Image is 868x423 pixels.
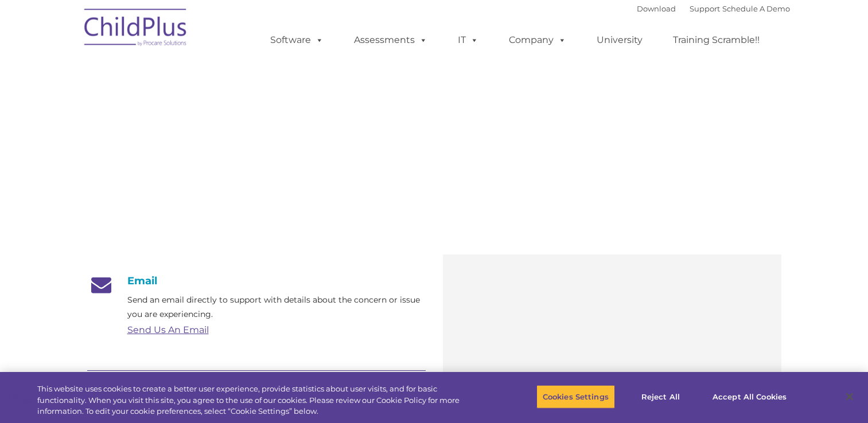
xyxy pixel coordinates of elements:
p: please visit , and this small program will automatically begin downloading. After launching Splas... [463,305,761,374]
a: Schedule A Demo [722,4,790,13]
a: Send Us An Email [127,324,209,335]
a: Software [259,29,335,52]
button: Accept All Cookies [706,385,793,409]
a: To begin a LiveSupport session, [463,306,595,317]
a: Training Scramble!! [661,29,771,52]
a: Assessments [342,29,439,52]
strong: [DATE]: [153,207,186,218]
span: Customer Support [87,83,367,117]
button: Reject All [625,385,696,409]
button: Close [837,384,862,409]
a: Company [497,29,578,52]
font: | [637,4,790,13]
p: Send an email directly to support with details about the concern or issue you are experiencing. [127,293,426,322]
p: 8:30 a.m. to 6:30 p.m. ET 8:30 a.m. to 5:30 p.m. ET [153,179,275,234]
a: Download [637,4,676,13]
strong: Need help with ChildPlus? [87,130,205,141]
strong: [DATE] – [DATE]: [153,180,225,191]
a: University [585,29,654,52]
img: ChildPlus by Procare Solutions [79,1,193,58]
span: LiveSupport with Splashtop [463,291,611,303]
a: IT [446,29,490,52]
h4: Hours [153,163,275,179]
h4: Email [87,275,426,287]
span: We offer many convenient ways to contact our amazing Customer Support representatives, including ... [87,130,738,141]
a: Splashtop’s website [642,306,726,317]
button: Cookies Settings [536,385,615,409]
a: Support [690,4,720,13]
div: This website uses cookies to create a better user experience, provide statistics about user visit... [37,383,477,417]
